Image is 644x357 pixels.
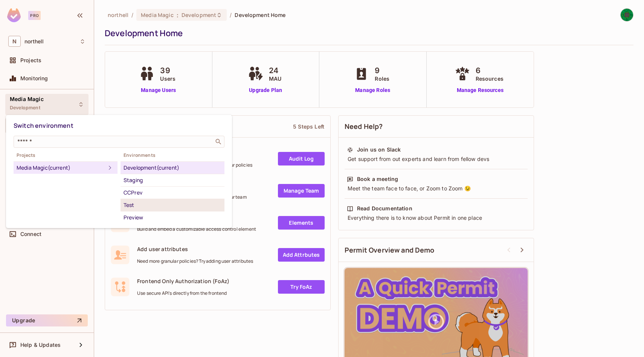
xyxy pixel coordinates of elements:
[14,152,118,158] span: Projects
[124,163,221,172] div: Development (current)
[124,201,221,210] div: Test
[14,121,73,130] span: Switch environment
[121,152,224,158] span: Environments
[17,163,105,172] div: Media Magic (current)
[124,176,221,185] div: Staging
[124,188,221,197] div: CCPrev
[124,213,221,222] div: Preview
